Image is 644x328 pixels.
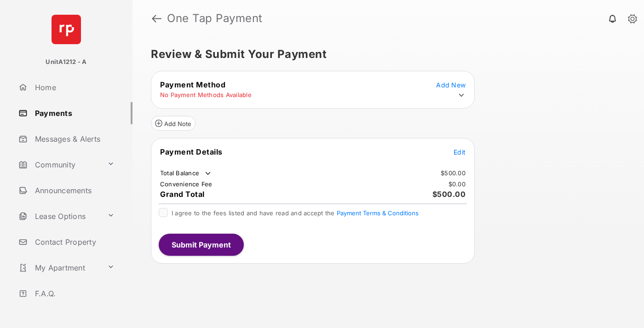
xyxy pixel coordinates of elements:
span: $500.00 [432,190,466,199]
span: Payment Details [160,147,223,156]
td: $500.00 [440,169,466,177]
button: Add New [436,80,466,89]
p: UnitA1212 - A [46,58,86,67]
a: Contact Property [15,231,132,253]
a: Lease Options [15,205,103,227]
td: $0.00 [448,180,466,188]
button: Submit Payment [159,234,244,256]
td: Convenience Fee [160,180,213,188]
strong: One Tap Payment [167,13,263,24]
button: Add Note [151,116,195,131]
a: Home [15,76,132,98]
a: My Apartment [15,257,103,279]
button: Edit [454,147,466,156]
span: Payment Method [160,80,225,89]
span: Add New [436,81,466,89]
a: Announcements [15,179,132,201]
span: Edit [454,148,466,156]
a: F.A.Q. [15,282,132,305]
img: svg+xml;base64,PHN2ZyB4bWxucz0iaHR0cDovL3d3dy53My5vcmcvMjAwMC9zdmciIHdpZHRoPSI2NCIgaGVpZ2h0PSI2NC... [52,15,81,44]
td: No Payment Methods Available [160,91,252,99]
td: Total Balance [160,169,213,178]
h5: Review & Submit Your Payment [151,49,618,60]
span: Grand Total [160,190,205,199]
a: Community [15,154,103,176]
button: I agree to the fees listed and have read and accept the [337,209,419,217]
a: Messages & Alerts [15,128,132,150]
span: I agree to the fees listed and have read and accept the [172,209,419,217]
a: Payments [15,102,132,124]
